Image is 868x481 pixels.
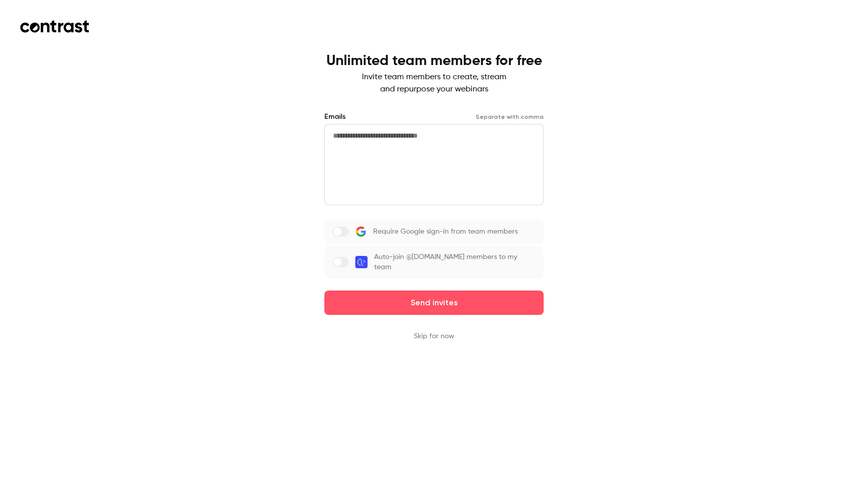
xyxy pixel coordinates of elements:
[414,331,454,341] button: Skip for now
[324,246,544,278] label: Auto-join @[DOMAIN_NAME] members to my team
[324,219,544,244] label: Require Google sign-in from team members
[324,112,346,122] label: Emails
[476,113,544,121] p: Separate with comma
[355,256,368,268] img: nyra health GmbH
[326,71,542,95] p: Invite team members to create, stream and repurpose your webinars
[324,291,544,315] button: Send invites
[326,53,542,69] h1: Unlimited team members for free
